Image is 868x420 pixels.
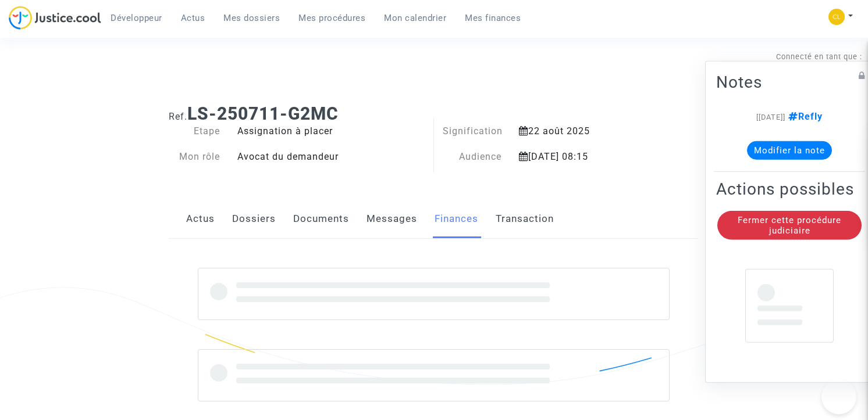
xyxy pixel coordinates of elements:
span: Fermer cette procédure judiciaire [738,214,841,235]
div: Etape [160,124,229,138]
img: f0b917ab549025eb3af43f3c4438ad5d [828,9,845,25]
img: jc-logo.svg [9,6,101,30]
a: Messages [367,200,417,238]
h2: Actions possibles [716,178,863,199]
span: Ref. [169,111,187,122]
div: [DATE] 08:15 [510,150,662,164]
a: Documents [293,200,349,238]
div: Audience [434,150,510,164]
span: Actus [181,13,205,23]
button: Modifier la note [747,141,832,159]
a: Transaction [496,200,554,238]
span: [[DATE]] [756,112,785,121]
a: Finances [435,200,478,238]
a: Dossiers [232,200,276,238]
span: Mon calendrier [384,13,446,23]
a: Mes dossiers [214,9,289,27]
span: Mes procédures [298,13,365,23]
a: Mes procédures [289,9,375,27]
a: Mon calendrier [375,9,456,27]
a: Actus [172,9,215,27]
span: Développeur [111,13,162,23]
iframe: Help Scout Beacon - Open [821,379,856,414]
b: LS-250711-G2MC [187,103,339,124]
span: Mes finances [465,13,521,23]
span: Refly [785,110,823,121]
div: Signification [434,124,510,138]
a: Mes finances [456,9,530,27]
div: Assignation à placer [229,124,434,138]
div: Avocat du demandeur [229,150,434,164]
a: Développeur [101,9,172,27]
a: Actus [186,200,215,238]
span: Connecté en tant que : [776,52,862,61]
h2: Notes [716,71,863,92]
div: 22 août 2025 [510,124,662,138]
div: Mon rôle [160,150,229,164]
span: Mes dossiers [223,13,280,23]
